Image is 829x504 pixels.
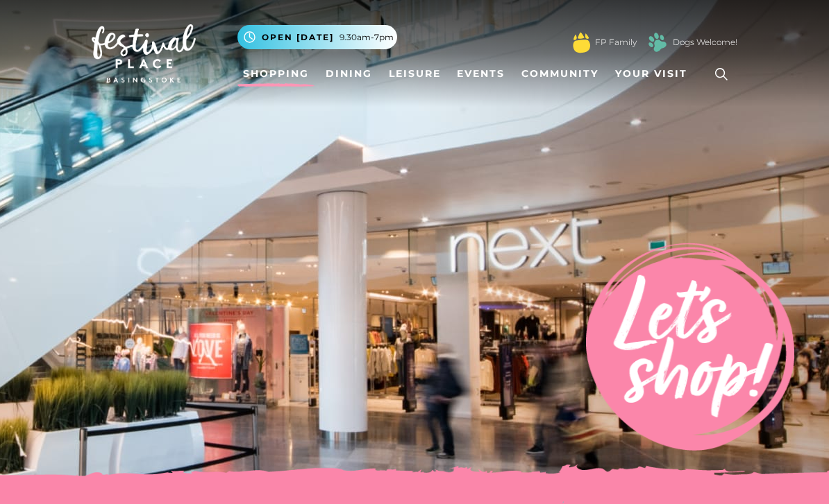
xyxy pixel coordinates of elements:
span: Your Visit [615,67,687,81]
a: Community [516,61,604,87]
a: Dining [320,61,378,87]
a: Events [451,61,510,87]
a: Your Visit [610,61,700,87]
a: Leisure [383,61,446,87]
img: Festival Place Logo [92,24,196,82]
span: 9.30am-7pm [340,31,394,44]
a: Dogs Welcome! [673,36,737,49]
button: Open [DATE] 9.30am-7pm [237,25,397,49]
a: FP Family [595,36,637,49]
a: Shopping [237,61,315,87]
span: Open [DATE] [262,31,334,44]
